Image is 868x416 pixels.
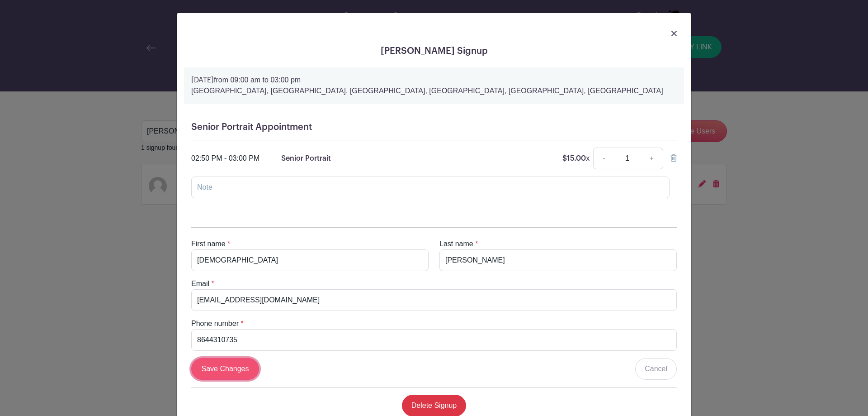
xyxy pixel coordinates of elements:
[281,153,331,164] p: Senior Portrait
[191,75,677,86] p: from 09:00 am to 03:00 pm
[191,153,259,164] div: 02:50 PM - 03:00 PM
[191,239,226,249] label: First name
[191,177,670,198] input: Note
[671,31,677,36] img: close_button-5f87c8562297e5c2d7936805f587ecaba9071eb48480494691a3f1689db116b3.svg
[191,278,209,289] label: Email
[191,77,214,84] strong: [DATE]
[586,154,590,162] span: x
[562,153,590,164] p: $15.00
[593,148,614,169] a: -
[191,86,677,96] p: [GEOGRAPHIC_DATA], [GEOGRAPHIC_DATA], [GEOGRAPHIC_DATA], [GEOGRAPHIC_DATA], [GEOGRAPHIC_DATA], [G...
[191,318,239,329] label: Phone number
[635,358,677,380] a: Cancel
[439,239,473,249] label: Last name
[191,358,259,380] input: Save Changes
[191,122,677,133] h5: Senior Portrait Appointment
[641,148,663,169] a: +
[184,46,684,57] h5: [PERSON_NAME] Signup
